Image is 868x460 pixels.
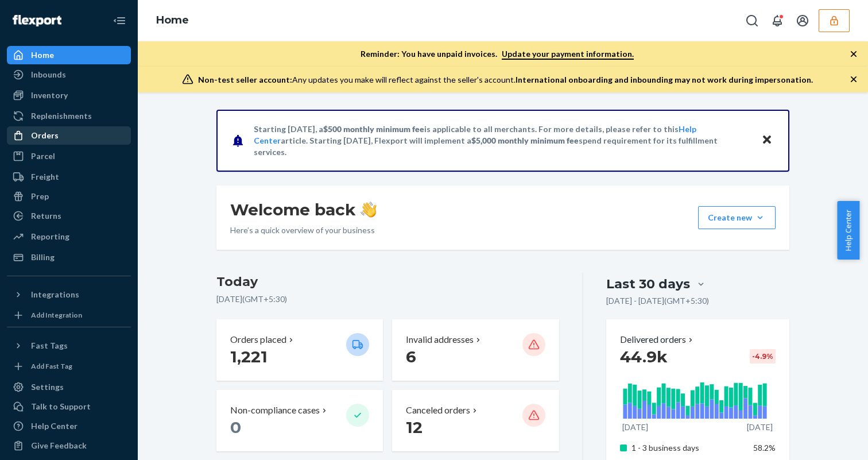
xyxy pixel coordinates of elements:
button: Open notifications [766,9,789,32]
a: Help Center [7,417,131,435]
div: Any updates you make will reflect against the seller's account. [198,74,813,86]
a: Settings [7,378,131,396]
div: Talk to Support [31,401,91,412]
button: Invalid addresses 6 [392,319,559,381]
a: Add Fast Tag [7,360,131,373]
button: Open Search Box [741,9,764,32]
p: [DATE] - [DATE] ( GMT+5:30 ) [606,295,709,307]
div: Integrations [31,289,79,300]
div: Parcel [31,150,55,162]
a: Inbounds [7,65,131,84]
button: Delivered orders [620,333,695,346]
div: Add Integration [31,310,82,320]
button: Canceled orders 12 [392,390,559,451]
div: Freight [31,171,59,183]
div: Billing [31,252,55,263]
a: Parcel [7,147,131,165]
p: [DATE] [747,422,773,433]
span: $5,000 monthly minimum fee [471,136,579,145]
div: Settings [31,381,64,393]
span: 0 [230,418,241,437]
button: Close Navigation [108,9,131,32]
p: Starting [DATE], a is applicable to all merchants. For more details, please refer to this article... [254,123,750,158]
ol: breadcrumbs [147,4,198,37]
span: 1,221 [230,347,268,366]
a: Prep [7,187,131,206]
div: Orders [31,130,59,141]
a: Home [7,46,131,64]
img: Flexport logo [13,15,61,26]
span: Non-test seller account: [198,75,292,84]
div: Inbounds [31,69,66,80]
div: Give Feedback [31,440,87,451]
div: Last 30 days [606,275,690,293]
a: Freight [7,168,131,186]
div: Fast Tags [31,340,68,351]
button: Open account menu [791,9,814,32]
a: Billing [7,248,131,266]
h1: Welcome back [230,199,377,220]
p: Non-compliance cases [230,404,320,417]
div: Add Fast Tag [31,361,72,371]
span: International onboarding and inbounding may not work during impersonation. [516,75,813,84]
a: Inventory [7,86,131,105]
button: Fast Tags [7,337,131,355]
p: Invalid addresses [406,333,474,346]
p: [DATE] [622,422,648,433]
button: Help Center [837,201,859,260]
span: 44.9k [620,347,668,366]
button: Close [759,132,774,149]
button: Talk to Support [7,397,131,416]
a: Home [156,14,189,26]
span: 6 [406,347,416,366]
p: Here’s a quick overview of your business [230,225,377,236]
a: Update your payment information. [502,49,634,60]
button: Integrations [7,285,131,304]
span: 58.2% [753,443,776,453]
div: Home [31,49,54,61]
button: Give Feedback [7,436,131,455]
button: Non-compliance cases 0 [216,390,383,451]
button: Create new [698,206,776,229]
div: Help Center [31,420,77,432]
a: Replenishments [7,107,131,125]
div: Reporting [31,231,69,242]
p: 1 - 3 business days [631,442,745,454]
button: Orders placed 1,221 [216,319,383,381]
span: 12 [406,418,423,437]
a: Add Integration [7,308,131,322]
a: Reporting [7,227,131,246]
a: Orders [7,126,131,145]
span: $500 monthly minimum fee [323,124,424,134]
div: Replenishments [31,110,92,122]
p: [DATE] ( GMT+5:30 ) [216,293,559,305]
img: hand-wave emoji [361,202,377,218]
div: -4.9 % [750,349,776,364]
div: Prep [31,191,49,202]
p: Reminder: You have unpaid invoices. [361,48,634,60]
p: Canceled orders [406,404,470,417]
div: Returns [31,210,61,222]
a: Returns [7,207,131,225]
h3: Today [216,273,559,291]
p: Orders placed [230,333,286,346]
div: Inventory [31,90,68,101]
